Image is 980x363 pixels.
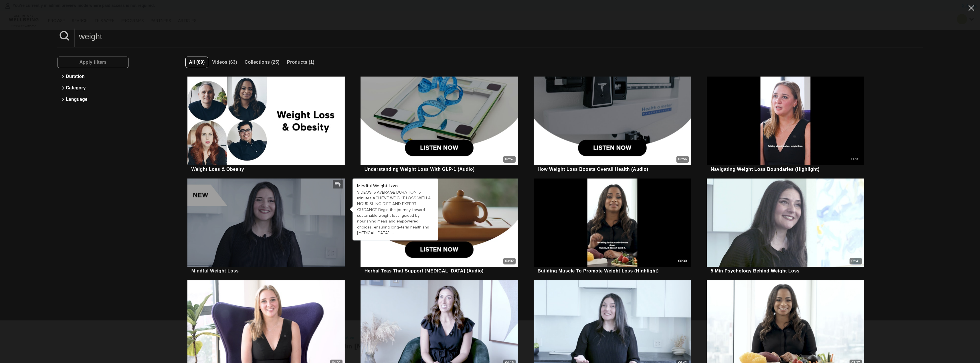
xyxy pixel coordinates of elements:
[365,167,475,172] div: Understanding Weight Loss With GLP-1 (Audio)
[538,268,659,274] div: Building Muscle To Promote Weight Loss (Highlight)
[534,77,691,173] a: How Weight Loss Boosts Overall Health (Audio)02:56How Weight Loss Boosts Overall Health (Audio)
[851,259,860,264] div: 05:41
[191,268,239,274] div: Mindful Weight Loss
[208,57,241,68] button: Videos (63)
[707,77,864,173] a: Navigating Weight Loss Boundaries (Highlight)00:31Navigating Weight Loss Boundaries (Highlight)
[711,268,800,274] div: 5 Min Psychology Behind Weight Loss
[187,77,345,173] a: Weight Loss & ObesityWeight Loss & Obesity
[187,179,345,274] a: Mindful Weight LossMindful Weight Loss
[60,82,126,94] button: Category
[357,184,399,188] strong: Mindful Weight Loss
[538,167,648,172] div: How Weight Loss Boosts Overall Health (Audio)
[678,259,687,264] div: 00:30
[189,60,205,65] span: All (89)
[534,179,691,274] a: Building Muscle To Promote Weight Loss (Highlight)00:30Building Muscle To Promote Weight Loss (Hi...
[361,77,518,173] a: Understanding Weight Loss With GLP-1 (Audio)02:57Understanding Weight Loss With GLP-1 (Audio)
[283,57,318,68] button: Products (1)
[678,157,687,162] div: 02:56
[707,179,864,274] a: 5 Min Psychology Behind Weight Loss05:415 Min Psychology Behind Weight Loss
[60,71,126,82] button: Duration
[191,167,244,172] div: Weight Loss & Obesity
[60,94,126,105] button: Language
[245,60,280,65] span: Collections (25)
[361,179,518,274] a: Herbal Teas That Support Weight Management (Audio)03:02Herbal Teas That Support [MEDICAL_DATA] (A...
[357,190,434,236] div: VIDEOS: 5 AVERAGE DURATION: 5 minutes ACHIEVE WEIGHT LOSS WITH A NOURISHING DIET AND EXPERT GUIDA...
[333,180,343,188] button: Add to my list
[505,157,514,162] div: 02:57
[185,57,209,68] button: All (89)
[212,60,237,65] span: Videos (63)
[75,29,923,44] input: Search
[365,268,484,274] div: Herbal Teas That Support [MEDICAL_DATA] (Audio)
[241,57,283,68] button: Collections (25)
[851,157,860,162] div: 00:31
[505,259,514,264] div: 03:02
[711,167,819,172] div: Navigating Weight Loss Boundaries (Highlight)
[287,60,314,65] span: Products (1)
